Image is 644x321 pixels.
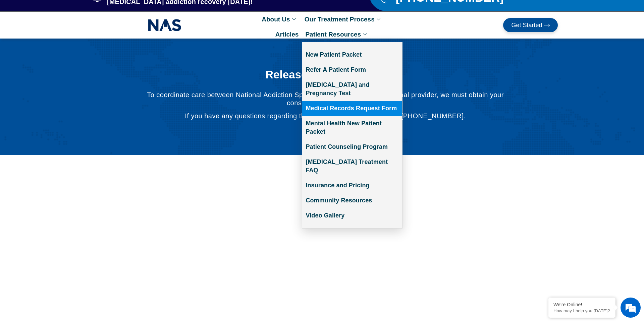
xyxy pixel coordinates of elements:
[67,39,72,44] img: tab_keywords_by_traffic_grey.svg
[511,22,542,28] span: Get Started
[140,69,511,81] h1: Release of Information
[302,154,402,178] a: [MEDICAL_DATA] Treatment FAQ
[302,116,402,139] a: Mental Health New Patient Packet
[11,11,16,16] img: logo_orange.svg
[302,77,402,101] a: [MEDICAL_DATA] and Pregnancy Test
[302,193,402,208] a: Community Resources
[553,308,610,313] p: How may I help you today?
[148,17,181,33] img: NAS_email_signature-removebg-preview.png
[11,17,16,23] img: website_grey.svg
[140,91,511,107] p: To coordinate care between National Addiction Specialists and your current external provider, we ...
[302,139,402,154] a: Patient Counseling Program
[553,302,610,307] div: We're Online!
[302,27,372,42] a: Patient Resources
[503,18,558,32] a: Get Started
[302,208,402,223] a: Video Gallery
[302,47,402,62] a: New Patient Packet
[74,40,113,44] div: Keywords by Traffic
[302,62,402,77] a: Refer A Patient Form
[18,39,23,44] img: tab_domain_overview_orange.svg
[258,12,301,27] a: About Us
[25,40,60,44] div: Domain Overview
[302,178,402,193] a: Insurance and Pricing
[301,12,386,27] a: Our Treatment Process
[17,17,74,23] div: Domain: [DOMAIN_NAME]
[272,27,302,42] a: Articles
[19,11,33,16] div: v 4.0.25
[302,101,402,116] a: Medical Records Request Form
[140,112,511,120] p: If you have any questions regarding this, please contact our office at [PHONE_NUMBER].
